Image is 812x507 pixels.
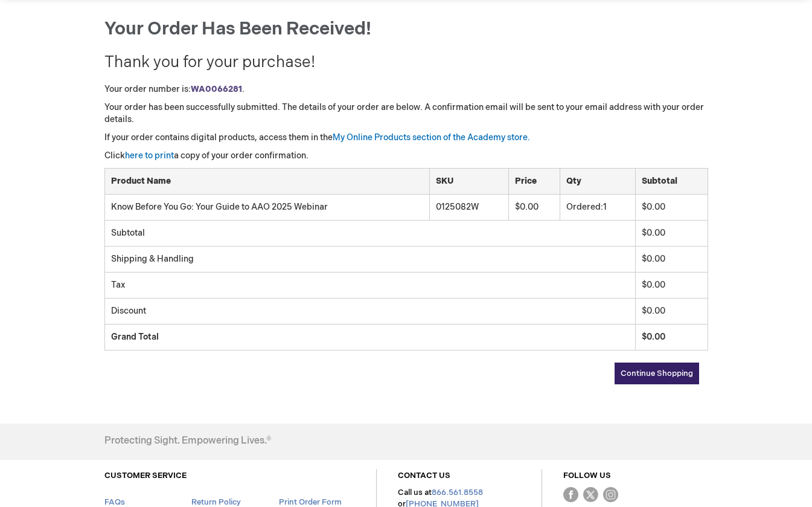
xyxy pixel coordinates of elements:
img: Twitter [583,487,598,502]
p: Your order has been successfully submitted. The details of your order are below. A confirmation e... [104,102,708,126]
td: Shipping & Handling [104,247,635,273]
p: Click a copy of your order confirmation. [104,150,708,162]
p: If your order contains digital products, access them in the [104,132,708,144]
th: Subtotal [635,169,708,195]
td: $0.00 [635,325,708,350]
th: Price [508,169,560,195]
a: FOLLOW US [563,471,611,480]
h2: Thank you for your purchase! [104,54,708,72]
td: $0.00 [635,195,708,220]
td: Know Before You Go: Your Guide to AAO 2025 Webinar [104,195,430,220]
td: 1 [560,195,635,220]
a: CONTACT US [398,471,450,480]
td: $0.00 [635,221,708,247]
td: $0.00 [635,273,708,299]
th: SKU [430,169,508,195]
p: Your order number is: . [104,83,708,95]
td: $0.00 [635,247,708,273]
td: $0.00 [508,195,560,220]
a: CUSTOMER SERVICE [104,471,187,480]
td: Grand Total [104,325,635,350]
a: FAQs [104,497,125,507]
td: $0.00 [635,299,708,325]
td: 0125082W [430,195,508,220]
a: My Online Products section of the Academy store. [333,132,530,143]
span: Ordered: [566,202,603,212]
h4: Protecting Sight. Empowering Lives.® [104,436,271,447]
img: Facebook [563,487,578,502]
a: here to print [125,150,174,161]
a: WA0066281 [191,84,242,94]
a: Return Policy [191,497,241,507]
img: instagram [603,487,618,502]
td: Discount [104,299,635,325]
a: 866.561.8558 [432,488,483,497]
span: Continue Shopping [621,369,693,378]
a: Print Order Form [279,497,342,507]
th: Qty [560,169,635,195]
td: Tax [104,273,635,299]
span: Your order has been received! [104,18,371,40]
td: Subtotal [104,221,635,247]
a: Continue Shopping [615,363,699,384]
th: Product Name [104,169,430,195]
